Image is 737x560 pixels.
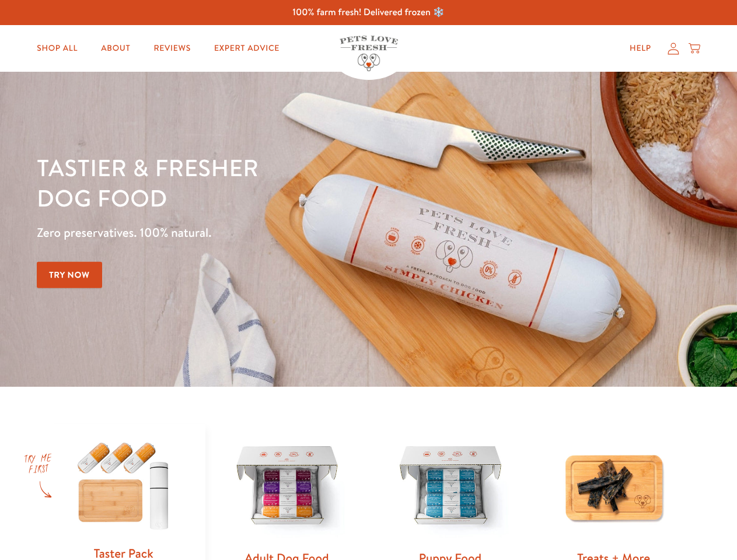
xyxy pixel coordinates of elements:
p: Zero preservatives. 100% natural. [37,222,479,243]
img: Pets Love Fresh [340,36,398,71]
a: Try Now [37,262,102,288]
a: Shop All [27,37,87,60]
a: Help [620,37,661,60]
h1: Tastier & fresher dog food [37,152,479,213]
a: Reviews [144,37,200,60]
a: About [92,37,139,60]
a: Expert Advice [205,37,289,60]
